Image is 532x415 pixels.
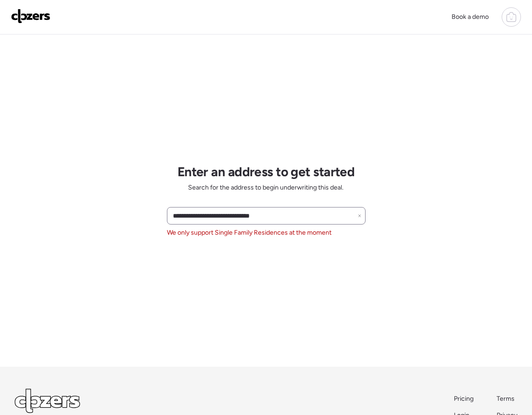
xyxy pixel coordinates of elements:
[497,395,515,403] span: Terms
[452,13,489,21] span: Book a demo
[11,9,51,23] img: Logo
[15,389,80,413] img: Logo Light
[497,394,517,403] a: Terms
[188,183,343,192] span: Search for the address to begin underwriting this deal.
[167,228,332,237] span: We only support Single Family Residences at the moment
[177,164,355,179] h1: Enter an address to get started
[454,394,475,403] a: Pricing
[454,395,474,403] span: Pricing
